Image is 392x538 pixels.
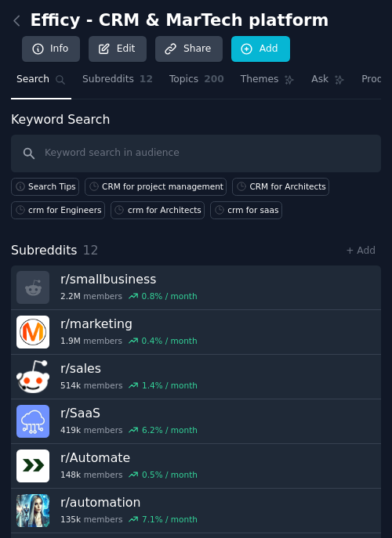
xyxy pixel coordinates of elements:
[231,36,290,63] a: Add
[11,241,78,261] span: Subreddits
[249,181,325,192] div: CRM for Architects
[85,178,227,196] a: CRM for project management
[77,67,158,99] a: Subreddits12
[60,271,198,287] h3: r/ smallbusiness
[60,514,198,525] div: members
[142,424,198,435] div: 6.2 % / month
[16,450,49,482] img: Automate
[60,469,198,480] div: members
[11,489,381,533] a: r/automation135kmembers7.1% / month
[60,291,81,301] span: 2.2M
[16,73,49,87] span: Search
[83,243,99,258] span: 12
[235,67,301,99] a: Themes
[16,494,49,527] img: automation
[60,494,198,511] h3: r/ automation
[155,36,223,63] a: Share
[60,316,198,332] h3: r/ marketing
[142,291,198,301] div: 0.8 % / month
[60,380,81,391] span: 514k
[60,514,81,525] span: 135k
[111,201,205,219] a: crm for Architects
[311,73,328,87] span: Ask
[60,450,198,466] h3: r/ Automate
[60,335,81,346] span: 1.9M
[16,405,49,438] img: SaaS
[60,424,198,435] div: members
[60,469,81,480] span: 148k
[142,380,198,391] div: 1.4 % / month
[11,310,381,355] a: r/marketing1.9Mmembers0.4% / month
[89,36,147,63] a: Edit
[346,245,376,256] a: + Add
[11,135,381,172] input: Keyword search in audience
[232,178,329,196] a: CRM for Architects
[306,67,350,99] a: Ask
[11,399,381,444] a: r/SaaS419kmembers6.2% / month
[60,405,198,421] h3: r/ SaaS
[140,73,153,87] span: 12
[11,201,105,219] a: crm for Engineers
[16,316,49,348] img: marketing
[128,204,201,215] div: crm for Architects
[227,204,278,215] div: crm for saas
[60,360,198,377] h3: r/ sales
[22,36,80,63] a: Info
[11,355,381,399] a: r/sales514kmembers1.4% / month
[11,178,79,196] button: Search Tips
[60,424,81,435] span: 419k
[16,360,49,393] img: sales
[11,11,328,31] h2: Efficy - CRM & MarTech platform
[11,67,71,99] a: Search
[241,73,279,87] span: Themes
[142,335,198,346] div: 0.4 % / month
[164,67,230,99] a: Topics200
[60,291,198,301] div: members
[11,444,381,489] a: r/Automate148kmembers0.5% / month
[60,335,198,346] div: members
[210,201,282,219] a: crm for saas
[82,73,134,87] span: Subreddits
[60,380,198,391] div: members
[169,73,198,87] span: Topics
[142,514,198,525] div: 7.1 % / month
[11,265,381,310] a: r/smallbusiness2.2Mmembers0.8% / month
[102,181,223,192] div: CRM for project management
[28,181,76,192] span: Search Tips
[204,73,224,87] span: 200
[142,469,198,480] div: 0.5 % / month
[11,112,110,127] label: Keyword Search
[28,204,101,215] div: crm for Engineers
